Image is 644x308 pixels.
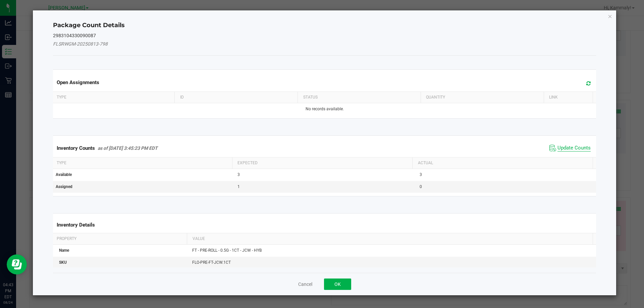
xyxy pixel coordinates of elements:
[193,236,205,241] span: Value
[426,95,445,100] span: Quantity
[298,281,312,288] button: Cancel
[237,184,240,189] span: 1
[418,161,433,165] span: Actual
[57,95,66,100] span: Type
[192,248,262,253] span: FT - PRE-ROLL - 0.5G - 1CT - JCW - HYB
[303,95,318,100] span: Status
[53,42,596,47] h5: FLSRWGM-20250813-798
[57,222,95,228] span: Inventory Details
[7,254,27,274] iframe: Resource center
[549,95,558,100] span: Link
[608,12,612,20] button: Close
[237,172,240,177] span: 3
[59,260,67,265] span: SKU
[57,236,76,241] span: Property
[52,103,598,115] td: No records available.
[192,260,231,265] span: FLO-PRE-FT-JCW.1CT
[57,79,99,85] span: Open Assignments
[53,21,596,30] h4: Package Count Details
[56,172,72,177] span: Available
[557,145,591,151] span: Update Counts
[180,95,184,100] span: ID
[57,145,95,151] span: Inventory Counts
[324,279,351,290] button: OK
[420,184,422,189] span: 0
[420,172,422,177] span: 3
[237,161,258,165] span: Expected
[53,33,596,38] h5: 2983104330090087
[59,248,69,253] span: Name
[56,184,72,189] span: Assigned
[98,145,158,151] span: as of [DATE] 3:45:23 PM EDT
[57,161,66,165] span: Type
